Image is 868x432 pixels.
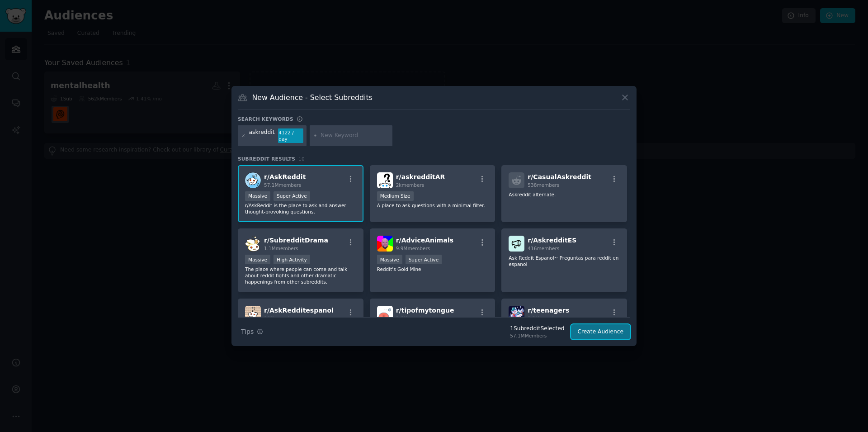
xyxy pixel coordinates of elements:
span: 2k members [396,182,425,188]
img: AskReddit [245,172,261,188]
p: Ask Reddit Espanol~ Preguntas para reddit en espanol [509,255,620,267]
button: Tips [238,324,266,340]
p: The place where people can come and talk about reddit fights and other dramatic happenings from o... [245,266,356,285]
div: Massive [377,255,402,264]
span: 538 members [528,182,559,188]
p: Reddit's Gold Mine [377,266,488,272]
div: 4122 / day [278,128,303,143]
span: r/ CasualAskreddit [528,173,591,180]
div: 57.1M Members [510,332,564,339]
p: A place to ask questions with a minimal filter. [377,202,488,209]
div: Super Active [406,255,442,264]
div: askreddit [249,128,275,143]
span: 57.1M members [264,182,301,188]
img: tipofmytongue [377,306,393,322]
h3: Search keywords [238,116,293,122]
div: Massive [245,191,270,201]
div: 1 Subreddit Selected [510,325,564,333]
img: askredditAR [377,172,393,188]
span: r/ tipofmytongue [396,307,454,314]
span: r/ AskRedditespanol [264,307,334,314]
span: 416 members [528,246,559,251]
span: r/ SubredditDrama [264,237,328,244]
span: 1.1M members [264,246,298,251]
img: AskRedditespanol [245,306,261,322]
input: New Keyword [321,132,389,140]
div: Massive [245,255,270,264]
span: Tips [241,327,254,337]
img: teenagers [509,306,524,322]
img: SubredditDrama [245,236,261,252]
h3: New Audience - Select Subreddits [252,93,373,102]
div: Super Active [274,191,310,201]
span: Subreddit Results [238,156,295,162]
span: 9.9M members [396,246,430,251]
p: Askreddit alternate. [509,191,620,198]
span: 2.6M members [396,316,430,321]
span: 3.3M members [528,316,562,321]
img: AdviceAnimals [377,236,393,252]
span: r/ teenagers [528,307,569,314]
span: r/ askredditAR [396,173,445,180]
p: r/AskReddit is the place to ask and answer thought-provoking questions. [245,202,356,215]
span: 10 [298,156,305,161]
span: r/ AdviceAnimals [396,237,453,244]
div: Medium Size [377,191,414,201]
img: AskredditES [509,236,524,252]
span: r/ AskReddit [264,173,306,180]
span: 188k members [264,316,298,321]
div: High Activity [274,255,310,264]
button: Create Audience [571,324,631,340]
span: r/ AskredditES [528,237,576,244]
